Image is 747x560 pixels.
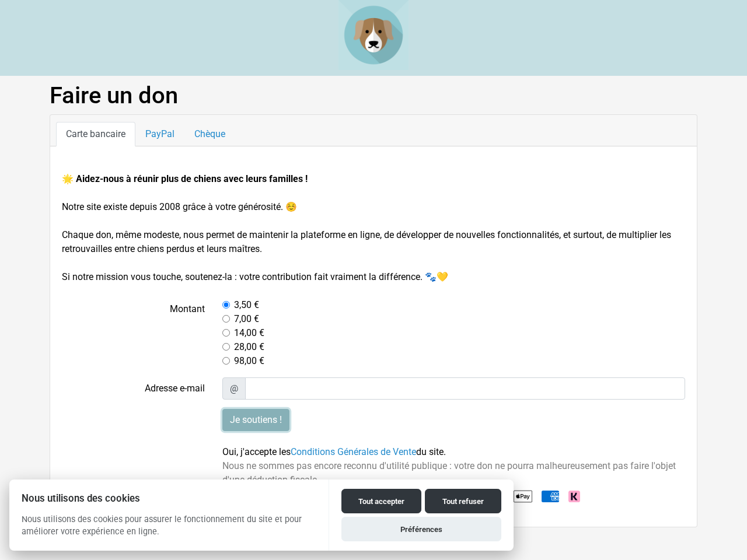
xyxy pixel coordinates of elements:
[184,122,235,146] a: Chèque
[222,460,676,485] span: Nous ne sommes pas encore reconnu d'utilité publique : votre don ne pourra malheureusement pas fa...
[291,446,416,457] a: Conditions Générales de Vente
[234,340,264,354] label: 28,00 €
[341,489,421,513] button: Tout accepter
[514,487,532,506] img: Apple Pay
[234,298,259,312] label: 3,50 €
[234,312,259,326] label: 7,00 €
[53,298,214,368] label: Montant
[222,446,446,457] span: Oui, j'accepte les du site.
[234,326,264,340] label: 14,00 €
[9,493,329,504] h2: Nous utilisons des cookies
[56,122,135,146] a: Carte bancaire
[568,491,580,502] img: Klarna
[62,172,685,506] form: Notre site existe depuis 2008 grâce à votre générosité. ☺️ Chaque don, même modeste, nous permet ...
[53,377,214,400] label: Adresse e-mail
[542,491,559,502] img: American Express
[9,513,329,547] p: Nous utilisons des cookies pour assurer le fonctionnement du site et pour améliorer votre expérie...
[222,409,289,431] input: Je soutiens !
[425,489,501,513] button: Tout refuser
[135,122,184,146] a: PayPal
[341,517,501,541] button: Préférences
[50,82,697,110] h1: Faire un don
[62,173,308,184] strong: 🌟 Aidez-nous à réunir plus de chiens avec leurs familles !
[222,377,246,400] span: @
[234,354,264,368] label: 98,00 €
